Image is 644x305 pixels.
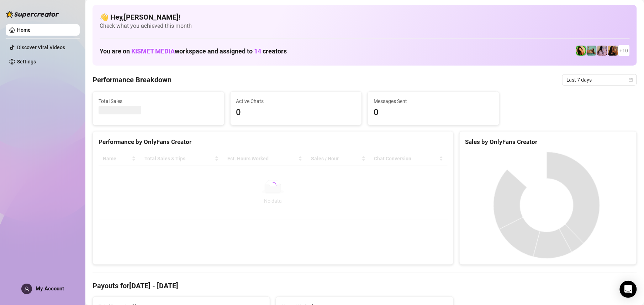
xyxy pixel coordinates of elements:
[465,137,631,147] div: Sales by OnlyFans Creator
[99,137,448,147] div: Performance by OnlyFans Creator
[236,97,356,105] span: Active Chats
[608,46,618,56] img: Lucy
[93,75,171,85] h4: Performance Breakdown
[597,46,607,56] img: Lea
[100,12,630,22] h4: 👋 Hey, [PERSON_NAME] !
[99,97,218,105] span: Total Sales
[374,97,493,105] span: Messages Sent
[620,47,628,55] span: + 10
[576,46,586,56] img: Jade
[587,46,597,56] img: Boo VIP
[6,11,59,18] img: logo-BBDzfeDw.svg
[24,286,30,292] span: user
[100,22,630,30] span: Check what you achieved this month
[17,27,31,33] a: Home
[17,45,65,50] a: Discover Viral Videos
[93,281,637,291] h4: Payouts for [DATE] - [DATE]
[566,74,633,85] span: Last 7 days
[254,47,261,55] span: 14
[620,281,637,298] div: Open Intercom Messenger
[236,106,356,119] span: 0
[100,47,287,55] h1: You are on workspace and assigned to creators
[36,285,64,292] span: My Account
[17,59,36,64] a: Settings
[374,106,493,119] span: 0
[268,181,278,191] span: loading
[131,47,175,55] span: KISMET MEDIA
[629,78,633,82] span: calendar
